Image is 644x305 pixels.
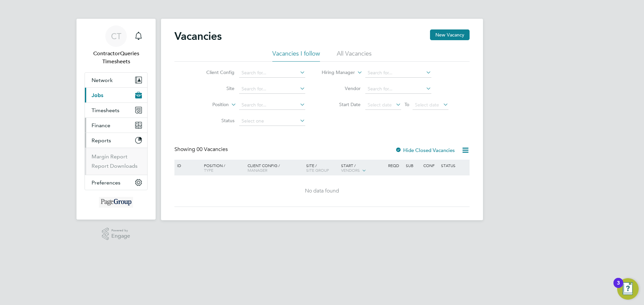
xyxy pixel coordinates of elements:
[190,101,229,108] label: Position
[85,118,147,133] button: Finance
[92,92,103,98] span: Jobs
[415,102,439,108] span: Select date
[617,278,639,300] button: Open Resource Center, 3 new notifications
[239,117,305,126] input: Select one
[272,50,320,62] li: Vacancies I follow
[402,100,411,109] span: To
[395,147,455,153] label: Hide Closed Vacancies
[85,50,148,66] span: ContractorQueries Timesheets
[85,88,147,102] button: Jobs
[248,167,267,173] span: Manager
[196,69,234,75] label: Client Config
[111,228,130,233] span: Powered by
[85,133,147,148] button: Reports
[111,32,121,41] span: CT
[196,85,234,91] label: Site
[204,167,213,173] span: Type
[174,29,222,43] h2: Vacancies
[439,160,469,171] div: Status
[92,153,127,160] a: Margin Report
[174,146,229,153] div: Showing
[316,69,355,76] label: Hiring Manager
[322,85,361,91] label: Vendor
[365,84,431,94] input: Search for...
[111,233,130,239] span: Engage
[337,50,372,62] li: All Vacancies
[341,167,360,173] span: Vendors
[386,160,404,171] div: Reqd
[85,103,147,118] button: Timesheets
[99,197,133,208] img: michaelpageint-logo-retina.png
[239,68,305,78] input: Search for...
[102,228,130,240] a: Powered byEngage
[197,146,228,153] span: 00 Vacancies
[306,167,329,173] span: Site Group
[92,179,120,186] span: Preferences
[85,175,147,190] button: Preferences
[239,100,305,110] input: Search for...
[246,160,305,176] div: Client Config /
[368,102,392,108] span: Select date
[175,160,199,171] div: ID
[196,118,234,124] label: Status
[339,160,386,176] div: Start /
[422,160,439,171] div: Conf
[305,160,340,176] div: Site /
[85,73,147,87] button: Network
[92,122,110,129] span: Finance
[76,19,156,220] nav: Main navigation
[85,148,147,175] div: Reports
[92,137,111,144] span: Reports
[430,29,470,40] button: New Vacancy
[85,197,148,208] a: Go to home page
[322,101,361,107] label: Start Date
[239,84,305,94] input: Search for...
[85,25,148,66] a: CTContractorQueries Timesheets
[92,77,113,83] span: Network
[92,107,119,113] span: Timesheets
[365,68,431,78] input: Search for...
[404,160,422,171] div: Sub
[199,160,246,176] div: Position /
[92,163,138,169] a: Report Downloads
[175,187,469,195] div: No data found
[617,283,620,292] div: 3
